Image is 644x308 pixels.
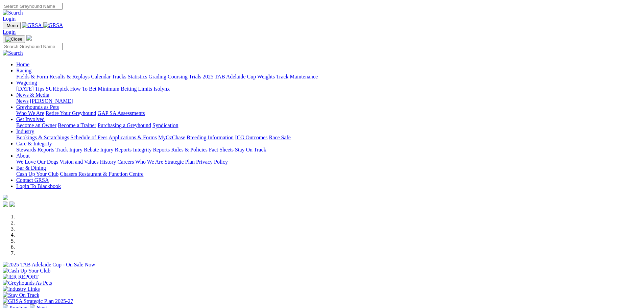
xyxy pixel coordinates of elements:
a: Login To Blackbook [16,183,61,189]
a: Purchasing a Greyhound [98,122,151,128]
a: Isolynx [153,86,170,92]
img: GRSA Strategic Plan 2025-27 [3,298,73,304]
img: GRSA [22,22,42,28]
a: Calendar [91,74,111,79]
a: ICG Outcomes [235,135,267,140]
div: Bar & Dining [16,171,641,177]
img: 2025 TAB Adelaide Cup - On Sale Now [3,262,95,268]
a: History [100,159,116,165]
a: Bar & Dining [16,165,46,171]
div: Get Involved [16,122,641,128]
img: Cash Up Your Club [3,268,50,274]
a: Breeding Information [187,135,234,140]
div: About [16,159,641,165]
a: Cash Up Your Club [16,171,58,177]
a: Strategic Plan [165,159,195,165]
a: [DATE] Tips [16,86,44,92]
a: Become an Owner [16,122,56,128]
a: Schedule of Fees [70,135,107,140]
div: Care & Integrity [16,147,641,153]
img: Industry Links [3,286,40,292]
a: How To Bet [70,86,97,92]
a: Stay On Track [235,147,266,152]
a: Grading [149,74,166,79]
a: Who We Are [135,159,163,165]
a: SUREpick [46,86,69,92]
div: Greyhounds as Pets [16,110,641,116]
a: Injury Reports [100,147,132,152]
a: 2025 TAB Adelaide Cup [202,74,256,79]
a: Trials [189,74,201,79]
a: Racing [16,68,31,73]
img: GRSA [43,22,63,28]
a: Bookings & Scratchings [16,135,69,140]
button: Toggle navigation [3,35,25,43]
a: Results & Replays [49,74,90,79]
a: Minimum Betting Limits [98,86,152,92]
a: Become a Trainer [58,122,96,128]
a: Industry [16,128,34,134]
a: Wagering [16,80,37,86]
a: Tracks [112,74,126,79]
a: Login [3,29,16,35]
a: Race Safe [269,135,290,140]
img: Close [5,37,22,42]
a: Stewards Reports [16,147,54,152]
a: Privacy Policy [196,159,228,165]
a: [PERSON_NAME] [30,98,73,104]
a: Retire Your Greyhound [46,110,96,116]
a: Statistics [128,74,147,79]
a: Chasers Restaurant & Function Centre [60,171,143,177]
a: We Love Our Dogs [16,159,58,165]
a: Coursing [168,74,188,79]
a: MyOzChase [158,135,185,140]
a: GAP SA Assessments [98,110,145,116]
div: Wagering [16,86,641,92]
a: Syndication [152,122,178,128]
img: Stay On Track [3,292,39,298]
a: Fact Sheets [209,147,234,152]
a: Rules & Policies [171,147,208,152]
a: Care & Integrity [16,141,52,146]
a: Who We Are [16,110,44,116]
img: IER REPORT [3,274,39,280]
img: Search [3,50,23,56]
img: Search [3,10,23,16]
img: twitter.svg [9,202,15,207]
div: Racing [16,74,641,80]
a: News [16,98,28,104]
a: Weights [257,74,275,79]
a: Careers [117,159,134,165]
input: Search [3,3,63,10]
a: Fields & Form [16,74,48,79]
a: Login [3,16,16,22]
button: Toggle navigation [3,22,21,29]
img: Greyhounds As Pets [3,280,52,286]
a: Applications & Forms [109,135,157,140]
a: Get Involved [16,116,45,122]
img: logo-grsa-white.png [26,35,32,41]
a: News & Media [16,92,49,98]
img: facebook.svg [3,202,8,207]
a: Track Injury Rebate [55,147,99,152]
img: logo-grsa-white.png [3,195,8,200]
a: Integrity Reports [133,147,170,152]
a: Greyhounds as Pets [16,104,59,110]
a: Home [16,62,29,67]
span: Menu [7,23,18,28]
div: Industry [16,135,641,141]
a: Contact GRSA [16,177,49,183]
input: Search [3,43,63,50]
a: About [16,153,30,159]
a: Vision and Values [59,159,98,165]
a: Track Maintenance [276,74,318,79]
div: News & Media [16,98,641,104]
